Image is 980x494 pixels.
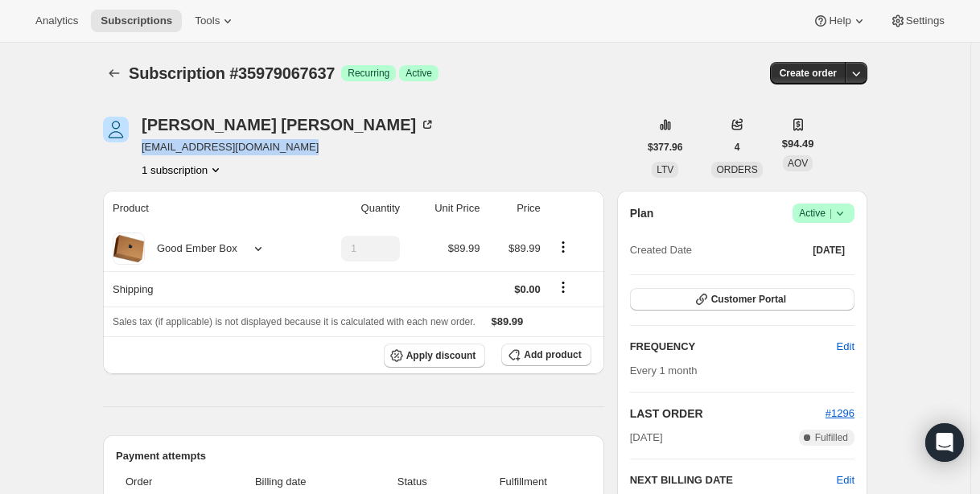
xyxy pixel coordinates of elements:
span: Apply discount [406,349,476,362]
button: Shipping actions [550,278,576,296]
th: Unit Price [405,191,484,226]
span: Recurring [348,67,389,80]
img: product img [113,233,145,265]
span: Create order [780,67,837,80]
button: $377.96 [638,136,692,158]
button: Subscriptions [91,10,182,32]
span: Fulfillment [465,474,582,490]
h2: Payment attempts [116,448,591,464]
button: Help [803,10,876,32]
th: Quantity [305,191,405,226]
button: 4 [725,136,750,158]
h2: FREQUENCY [630,339,837,355]
th: Product [103,191,305,226]
span: Analytics [35,14,78,27]
span: ORDERS [716,164,757,175]
h2: NEXT BILLING DATE [630,472,837,488]
button: [DATE] [803,239,854,261]
button: Edit [837,472,854,488]
span: Status [369,474,455,490]
span: Active [406,67,432,80]
a: #1296 [826,407,854,419]
span: Created Date [630,242,692,258]
span: Sales tax (if applicable) is not displayed because it is calculated with each new order. [113,316,476,327]
span: | [830,207,832,220]
span: $94.49 [782,136,814,152]
span: Every 1 month [630,364,698,377]
button: Customer Portal [630,288,854,311]
button: Apply discount [384,344,486,368]
span: Tools [195,14,220,27]
span: $89.99 [509,242,541,254]
span: [EMAIL_ADDRESS][DOMAIN_NAME] [142,139,435,155]
div: Good Ember Box [145,241,237,257]
span: Active [799,205,848,221]
span: AOV [788,158,808,169]
button: Product actions [550,238,576,256]
span: [DATE] [630,430,663,446]
span: LTV [657,164,673,175]
th: Shipping [103,271,305,307]
h2: Plan [630,205,654,221]
h2: LAST ORDER [630,405,826,422]
span: Customer Portal [711,293,786,306]
span: Settings [906,14,945,27]
span: Edit [837,339,854,355]
span: 4 [735,141,740,154]
button: Tools [185,10,245,32]
button: Subscriptions [103,62,126,84]
span: Subscriptions [101,14,172,27]
span: $0.00 [514,283,541,295]
th: Price [485,191,546,226]
span: $89.99 [448,242,480,254]
button: Create order [770,62,846,84]
span: Help [829,14,850,27]
div: [PERSON_NAME] [PERSON_NAME] [142,117,435,133]
span: $377.96 [648,141,682,154]
span: Duncan Mcdonald [103,117,129,142]
button: Product actions [142,162,224,178]
span: Billing date [202,474,360,490]
span: $89.99 [492,315,524,327]
div: Open Intercom Messenger [925,423,964,462]
button: #1296 [826,405,854,422]
span: Add product [524,348,581,361]
span: [DATE] [813,244,845,257]
span: Fulfilled [815,431,848,444]
button: Add product [501,344,591,366]
button: Edit [827,334,864,360]
span: Subscription #35979067637 [129,64,335,82]
button: Analytics [26,10,88,32]
button: Settings [880,10,954,32]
